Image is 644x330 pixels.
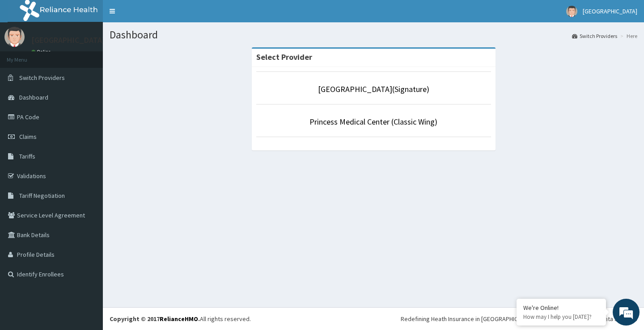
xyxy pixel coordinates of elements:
strong: Select Provider [256,52,312,62]
a: Princess Medical Center (Classic Wing) [309,117,437,127]
span: Claims [19,133,37,141]
li: Here [618,32,637,40]
footer: All rights reserved. [103,307,644,330]
img: User Image [4,27,25,47]
strong: Copyright © 2017 . [110,315,200,323]
span: Switch Providers [19,74,65,82]
img: User Image [566,6,577,17]
p: How may I help you today? [523,313,599,321]
span: [GEOGRAPHIC_DATA] [583,7,637,15]
div: We're Online! [523,304,599,312]
h1: Dashboard [110,29,637,41]
span: Tariff Negotiation [19,192,65,200]
a: RelianceHMO [160,315,198,323]
div: Redefining Heath Insurance in [GEOGRAPHIC_DATA] using Telemedicine and Data Science! [401,314,637,323]
a: Switch Providers [572,32,617,40]
span: Dashboard [19,93,48,101]
a: [GEOGRAPHIC_DATA](Signature) [318,84,429,94]
span: Tariffs [19,152,35,160]
p: [GEOGRAPHIC_DATA] [31,36,105,44]
a: Online [31,49,53,55]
